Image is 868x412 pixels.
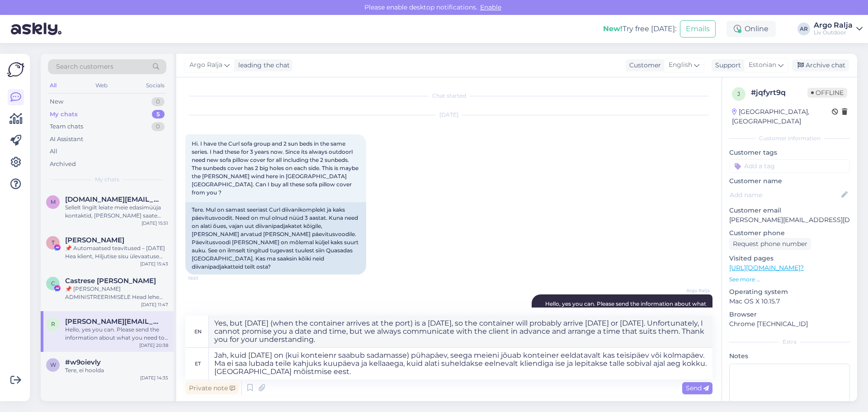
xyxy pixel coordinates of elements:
[65,195,159,204] span: mindaugas.ac@gmail.com
[140,260,168,267] div: [DATE] 15:43
[669,60,692,70] span: English
[712,61,741,70] div: Support
[729,351,850,361] p: Notes
[50,160,76,169] div: Archived
[50,135,83,144] div: AI Assistant
[7,61,24,78] img: Askly Logo
[626,61,661,70] div: Customer
[95,175,119,184] span: My chats
[729,215,850,225] p: [PERSON_NAME][EMAIL_ADDRESS][DOMAIN_NAME]
[814,22,863,36] a: Argo RaljaLiv Outdoor
[185,382,239,394] div: Private note
[141,301,168,308] div: [DATE] 11:47
[51,199,56,205] span: m
[729,319,850,329] p: Chrome [TECHNICAL_ID]
[732,107,832,126] div: [GEOGRAPHIC_DATA], [GEOGRAPHIC_DATA]
[50,122,83,131] div: Team chats
[50,97,63,106] div: New
[729,254,850,263] p: Visited pages
[151,97,165,106] div: 0
[477,3,504,11] span: Enable
[545,300,708,315] span: Hello, yes you can. Please send the information about what you need to
[94,80,109,91] div: Web
[188,275,222,282] span: 19:01
[51,280,55,287] span: C
[209,348,712,379] textarea: Jah, kuid [DATE] on (kui konteienr saabub sadamasse) pühapäev, seega meieni jõuab konteiner eelda...
[56,62,113,71] span: Search customers
[142,220,168,227] div: [DATE] 15:51
[195,356,201,371] div: et
[52,239,55,246] span: T
[209,316,712,347] textarea: Yes, but [DATE] (when the container arrives at the port) is a [DATE], so the container will proba...
[729,264,804,272] a: [URL][DOMAIN_NAME]?
[686,384,709,392] span: Send
[729,134,850,142] div: Customer information
[65,236,124,244] span: Tống Nguyệt
[65,317,159,326] span: robert@procom.no
[151,122,165,131] div: 0
[729,287,850,297] p: Operating system
[729,310,850,319] p: Browser
[51,321,55,327] span: r
[751,87,807,98] div: # jqfyrt9q
[139,342,168,349] div: [DATE] 20:38
[50,110,78,119] div: My chats
[189,60,222,70] span: Argo Ralja
[814,29,853,36] div: Liv Outdoor
[676,287,710,294] span: Argo Ralja
[65,326,168,342] div: Hello, yes you can. Please send the information about what you need to [EMAIL_ADDRESS][DOMAIN_NAME]
[50,147,57,156] div: All
[603,24,623,33] b: New!
[185,111,712,119] div: [DATE]
[235,61,290,70] div: leading the chat
[729,238,811,250] div: Request phone number
[730,190,840,200] input: Add name
[680,20,716,38] button: Emails
[729,228,850,238] p: Customer phone
[144,80,166,91] div: Socials
[729,148,850,157] p: Customer tags
[152,110,165,119] div: 5
[729,338,850,346] div: Extra
[797,23,810,35] div: AR
[729,275,850,284] p: See more ...
[726,21,776,37] div: Online
[65,285,168,301] div: 📌 [PERSON_NAME] ADMINISTREERIMISELE Head lehe administraatorid Regulaarse ülevaatuse ja hindamise...
[65,358,101,366] span: #w9oievly
[185,202,366,275] div: Tere. Mul on samast seeriast Curl diivanikomplekt ja kaks päevitusvoodit. Need on mul olnud nüüd ...
[729,159,850,173] input: Add a tag
[48,80,58,91] div: All
[192,140,360,196] span: Hi. I have the Curl sofa group and 2 sun beds in the same series. I had these for 3 years now. Si...
[737,90,740,97] span: j
[729,297,850,306] p: Mac OS X 10.15.7
[65,204,168,220] div: Sellelt lingilt leiate meie edasimüüja kontaktid, [PERSON_NAME] saate täpsemalt küsida kohaletoim...
[749,60,776,70] span: Estonian
[65,244,168,260] div: 📌 Automaatsed teavitused – [DATE] Hea klient, Hiljutise sisu ülevaatuse käigus märkasime teie leh...
[729,176,850,186] p: Customer name
[807,88,847,98] span: Offline
[65,277,156,285] span: Castrese Ippolito
[814,22,853,29] div: Argo Ralja
[140,374,168,381] div: [DATE] 14:35
[729,206,850,215] p: Customer email
[792,59,849,71] div: Archive chat
[603,24,676,34] div: Try free [DATE]:
[65,366,168,374] div: Tere, ei hoolda
[50,361,56,368] span: w
[185,92,712,100] div: Chat started
[194,324,202,339] div: en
